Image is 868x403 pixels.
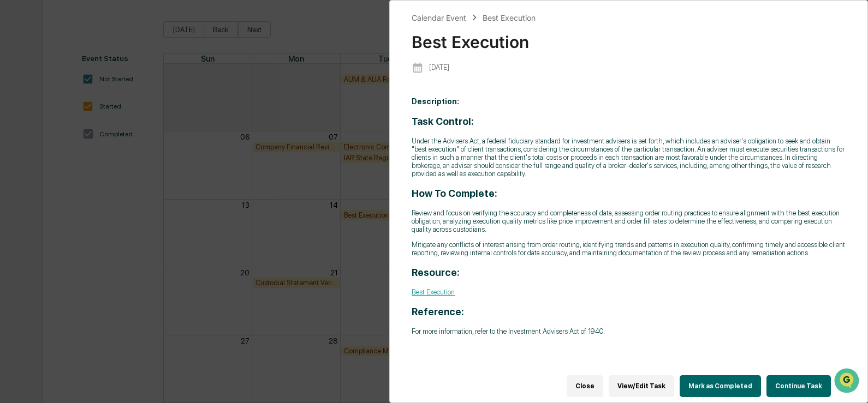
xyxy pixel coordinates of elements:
[11,159,20,168] div: 🔎
[567,375,603,397] button: Close
[429,63,449,71] p: [DATE]
[412,240,846,257] p: Mitigate any conflicts of interest arising from order routing, identifying trends and patterns in...
[37,83,179,94] div: Start new chat
[11,139,20,147] div: 🖐️
[412,267,460,278] strong: Resource:
[412,13,466,22] div: Calendar Event
[11,83,31,103] img: 1746055101610-c473b297-6a78-478c-a979-82029cc54cd1
[109,185,132,193] span: Pylon
[186,87,199,100] button: Start new chat
[412,137,846,178] p: Under the Advisers Act, a federal fiduciary standard for investment advisers is set forth, which ...
[766,375,831,397] button: Continue Task
[412,116,474,127] strong: Task Control:
[79,139,88,147] div: 🗄️
[90,137,135,148] span: Attestations
[412,327,846,335] p: For more information, refer to the Investment Advisers Act of 1940.
[680,375,761,397] button: Mark as Completed
[37,94,138,103] div: We're available if you need us!
[412,288,455,296] a: Best Execution
[22,137,70,148] span: Preclearance
[412,188,497,199] strong: How To Complete:
[412,23,846,52] div: Best Execution
[412,306,464,317] strong: Reference:
[412,209,846,233] p: Review and focus on verifying the accuracy and completeness of data, assessing order routing prac...
[833,367,863,396] iframe: Open customer support
[7,154,73,173] a: 🔎Data Lookup
[28,50,180,61] input: Clear
[412,97,459,106] b: Description:
[77,184,132,193] a: Powered byPylon
[483,13,536,22] div: Best Execution
[11,23,199,40] p: How can we help?
[609,375,674,397] button: View/Edit Task
[22,158,69,169] span: Data Lookup
[7,133,75,153] a: 🖐️Preclearance
[75,133,140,153] a: 🗄️Attestations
